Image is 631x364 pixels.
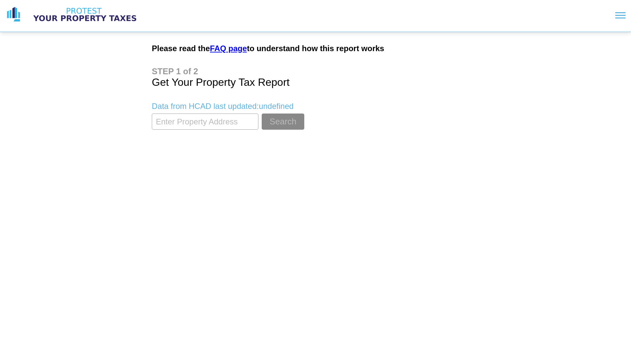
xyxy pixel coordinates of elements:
[210,44,247,53] a: FAQ page
[5,6,143,23] a: logo logo text
[152,114,258,130] input: Enter Property Address
[262,114,304,130] button: Search
[5,6,22,23] img: logo
[152,67,479,88] h1: Get Your Property Tax Report
[27,6,143,23] img: logo text
[152,102,479,111] p: Data from HCAD last updated: undefined
[152,44,479,53] h2: Please read the to understand how this report works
